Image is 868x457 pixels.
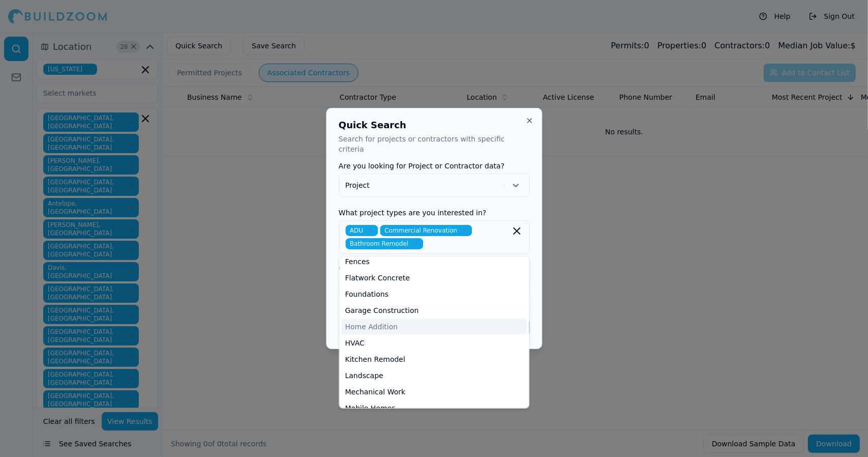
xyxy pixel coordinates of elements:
div: HVAC [341,335,527,351]
span: Commercial Renovation [380,225,472,236]
label: What project types are you interested in? [339,209,529,216]
div: Suggestions [339,256,529,409]
div: Mobile Homes [341,400,527,416]
div: Fences [341,253,527,270]
div: Home Addition [341,319,527,335]
span: ADU [345,225,378,236]
label: Are you looking for Project or Contractor data? [339,162,529,169]
div: Flatwork Concrete [341,270,527,286]
div: Garage Construction [341,302,527,319]
p: Search for projects or contractors with specific criteria [339,134,529,154]
span: Bathroom Remodel [345,238,423,249]
div: Mechanical Work [341,384,527,400]
div: Foundations [341,286,527,302]
h2: Quick Search [339,121,529,130]
div: Kitchen Remodel [341,351,527,367]
div: Landscape [341,367,527,384]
